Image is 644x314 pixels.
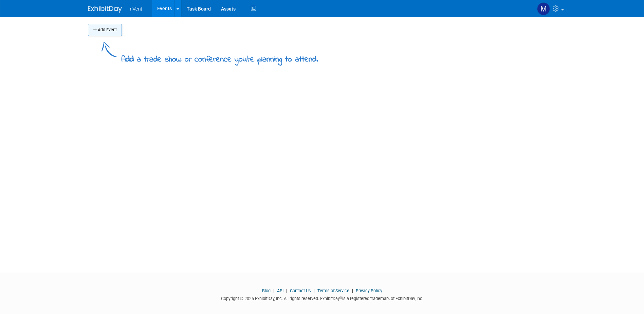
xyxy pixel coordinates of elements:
[88,6,122,13] img: ExhibitDay
[262,288,271,293] a: Blog
[130,6,142,12] span: nVent
[121,49,318,66] div: Add a trade show or conference you're planning to attend.
[356,288,382,293] a: Privacy Policy
[317,288,349,293] a: Terms of Service
[272,288,276,293] span: |
[312,288,316,293] span: |
[537,2,550,15] img: Molly Kurtz
[340,296,342,299] sup: ®
[284,288,289,293] span: |
[88,24,122,36] button: Add Event
[290,288,311,293] a: Contact Us
[350,288,355,293] span: |
[277,288,283,293] a: API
